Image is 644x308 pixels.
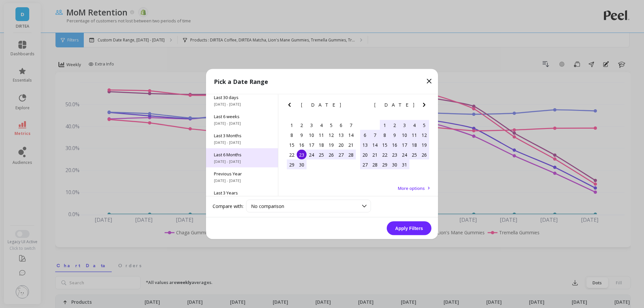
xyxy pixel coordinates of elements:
div: Choose Wednesday, July 16th, 2025 [390,140,400,150]
div: Choose Saturday, June 14th, 2025 [346,130,356,140]
div: Choose Sunday, June 29th, 2025 [287,160,297,169]
div: Choose Sunday, July 13th, 2025 [360,140,370,150]
div: Choose Tuesday, June 3rd, 2025 [307,120,316,130]
div: month 2025-07 [360,120,429,169]
p: Pick a Date Range [214,77,268,86]
div: Choose Thursday, July 31st, 2025 [400,160,409,169]
div: Choose Sunday, June 22nd, 2025 [287,150,297,160]
span: [DATE] - [DATE] [214,121,270,126]
div: Choose Thursday, June 12th, 2025 [326,130,336,140]
span: Last 3 Years [214,190,270,196]
span: [DATE] [301,102,342,108]
div: Choose Wednesday, June 11th, 2025 [316,130,326,140]
div: Choose Friday, July 11th, 2025 [409,130,419,140]
span: [DATE] - [DATE] [214,178,270,183]
div: Choose Saturday, June 21st, 2025 [346,140,356,150]
div: Choose Tuesday, June 24th, 2025 [307,150,316,160]
div: Choose Tuesday, July 22nd, 2025 [380,150,390,160]
span: Last 3 Months [214,133,270,139]
div: Choose Friday, June 20th, 2025 [336,140,346,150]
div: Choose Sunday, June 1st, 2025 [287,120,297,130]
div: Choose Wednesday, June 18th, 2025 [316,140,326,150]
button: Next Month [420,101,431,112]
div: Choose Thursday, July 3rd, 2025 [400,120,409,130]
div: Choose Monday, July 28th, 2025 [370,160,380,169]
div: Choose Monday, June 23rd, 2025 [297,150,307,160]
span: Last 30 days [214,94,270,100]
div: Choose Thursday, July 10th, 2025 [400,130,409,140]
div: Choose Sunday, June 8th, 2025 [287,130,297,140]
div: Choose Wednesday, July 30th, 2025 [390,160,400,169]
div: Choose Thursday, July 17th, 2025 [400,140,409,150]
div: Choose Monday, July 14th, 2025 [370,140,380,150]
div: Choose Sunday, July 27th, 2025 [360,160,370,169]
div: Choose Tuesday, July 29th, 2025 [380,160,390,169]
div: Choose Thursday, June 19th, 2025 [326,140,336,150]
div: Choose Friday, June 13th, 2025 [336,130,346,140]
div: Choose Wednesday, July 23rd, 2025 [390,150,400,160]
div: Choose Tuesday, July 8th, 2025 [380,130,390,140]
div: Choose Friday, July 4th, 2025 [409,120,419,130]
span: [DATE] - [DATE] [214,159,270,164]
div: Choose Monday, June 30th, 2025 [297,160,307,169]
div: Choose Thursday, June 26th, 2025 [326,150,336,160]
div: Choose Tuesday, July 1st, 2025 [380,120,390,130]
div: Choose Monday, June 2nd, 2025 [297,120,307,130]
div: Choose Sunday, June 15th, 2025 [287,140,297,150]
span: [DATE] - [DATE] [214,140,270,145]
div: Choose Saturday, July 5th, 2025 [419,120,429,130]
div: Choose Thursday, June 5th, 2025 [326,120,336,130]
button: Previous Month [359,101,369,112]
button: Previous Month [286,101,296,112]
div: Choose Monday, July 21st, 2025 [370,150,380,160]
div: Choose Monday, June 9th, 2025 [297,130,307,140]
label: Compare with: [213,203,243,209]
div: Choose Friday, July 18th, 2025 [409,140,419,150]
div: Choose Saturday, July 12th, 2025 [419,130,429,140]
div: Choose Monday, June 16th, 2025 [297,140,307,150]
span: Previous Year [214,171,270,177]
div: Choose Monday, July 7th, 2025 [370,130,380,140]
span: Last 6 Months [214,152,270,158]
div: Choose Sunday, July 6th, 2025 [360,130,370,140]
div: Choose Tuesday, June 10th, 2025 [307,130,316,140]
span: [DATE] [374,102,415,108]
div: month 2025-06 [287,120,356,169]
span: [DATE] - [DATE] [214,102,270,107]
div: Choose Tuesday, July 15th, 2025 [380,140,390,150]
div: Choose Saturday, June 28th, 2025 [346,150,356,160]
span: No comparison [251,203,284,209]
span: More options [398,185,425,191]
div: Choose Wednesday, June 4th, 2025 [316,120,326,130]
div: Choose Friday, July 25th, 2025 [409,150,419,160]
button: Next Month [347,101,357,112]
button: Apply Filters [387,221,431,235]
div: Choose Saturday, July 19th, 2025 [419,140,429,150]
div: Choose Sunday, July 20th, 2025 [360,150,370,160]
div: Choose Thursday, July 24th, 2025 [400,150,409,160]
span: Last 6 weeks [214,114,270,119]
div: Choose Friday, June 27th, 2025 [336,150,346,160]
div: Choose Tuesday, June 17th, 2025 [307,140,316,150]
div: Choose Wednesday, June 25th, 2025 [316,150,326,160]
div: Choose Saturday, July 26th, 2025 [419,150,429,160]
div: Choose Wednesday, July 2nd, 2025 [390,120,400,130]
div: Choose Wednesday, July 9th, 2025 [390,130,400,140]
div: Choose Friday, June 6th, 2025 [336,120,346,130]
div: Choose Saturday, June 7th, 2025 [346,120,356,130]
